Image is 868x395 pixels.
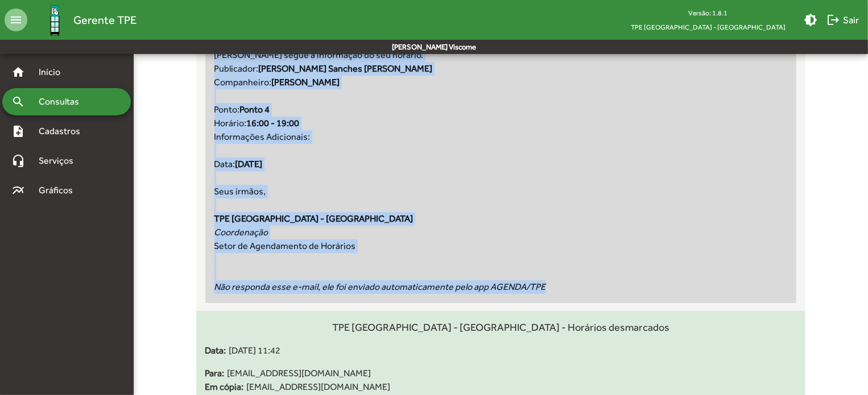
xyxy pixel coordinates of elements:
[214,281,546,292] i: Não responda esse e-mail, ele foi enviado automaticamente pelo app AGENDA/TPE
[32,154,89,168] span: Serviços
[214,213,414,224] b: TPE [GEOGRAPHIC_DATA] - [GEOGRAPHIC_DATA]
[247,118,300,128] b: 16:00 - 19:00
[205,344,226,357] span: Data:
[11,184,25,197] mat-icon: multiline_chart
[259,63,433,74] b: [PERSON_NAME] Sanches [PERSON_NAME]
[5,9,27,31] mat-icon: menu
[32,124,95,138] span: Cadastros
[622,6,795,20] div: Versão: 1.8.1
[11,124,25,138] mat-icon: note_add
[205,335,797,357] div: [DATE] 11:42
[11,65,25,79] mat-icon: home
[11,154,25,168] mat-icon: headset_mic
[826,10,859,30] span: Sair
[214,227,268,238] i: Coordenação
[73,11,137,29] span: Gerente TPE
[804,13,817,27] mat-icon: brightness_medium
[27,2,137,39] a: Gerente TPE
[332,319,669,335] span: TPE [GEOGRAPHIC_DATA] - [GEOGRAPHIC_DATA] - Horários desmarcados
[822,10,863,30] button: Sair
[272,77,340,88] b: [PERSON_NAME]
[205,367,225,380] span: Para:
[11,95,25,109] mat-icon: search
[32,95,94,109] span: Consultas
[36,2,73,39] img: Logo
[240,104,270,115] b: Ponto 4
[622,20,795,34] span: TPE [GEOGRAPHIC_DATA] - [GEOGRAPHIC_DATA]
[32,65,77,79] span: Início
[228,367,371,380] span: [EMAIL_ADDRESS][DOMAIN_NAME]
[235,159,263,169] b: [DATE]
[32,184,88,197] span: Gráficos
[826,13,840,27] mat-icon: logout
